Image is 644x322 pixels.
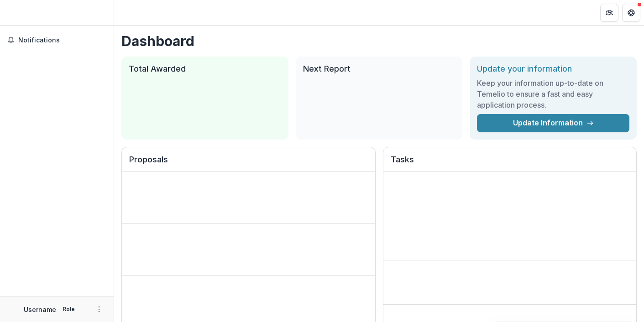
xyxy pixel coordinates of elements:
[477,78,629,110] h3: Keep your information up-to-date on Temelio to ensure a fast and easy application process.
[477,64,629,74] h2: Update your information
[94,304,105,315] button: More
[303,64,456,74] h2: Next Report
[24,305,56,314] p: Username
[391,155,629,172] h2: Tasks
[622,4,640,22] button: Get Help
[4,33,110,47] button: Notifications
[129,155,368,172] h2: Proposals
[60,305,78,313] p: Role
[121,33,637,49] h1: Dashboard
[18,36,106,44] span: Notifications
[129,64,281,74] h2: Total Awarded
[477,114,629,132] a: Update Information
[600,4,618,22] button: Partners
